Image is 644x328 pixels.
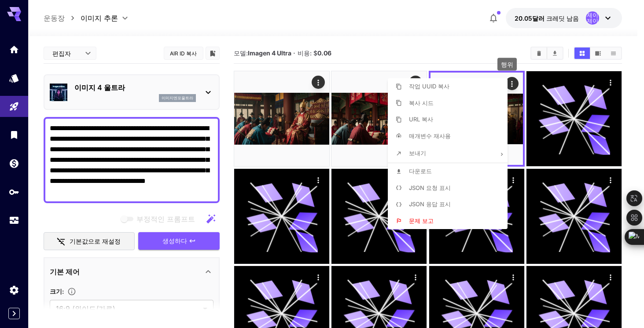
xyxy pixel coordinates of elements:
[409,200,451,208] font: JSON 응답 표시
[501,61,513,68] font: 행위
[409,184,451,191] font: JSON 요청 표시
[409,116,433,123] font: URL 복사
[409,168,432,175] font: 다운로드
[409,99,434,106] font: 복사 시드
[409,132,451,139] font: 매개변수 재사용
[409,83,449,90] font: 작업 UUID 복사
[409,149,426,157] font: 보내기
[409,217,434,224] font: 문제 보고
